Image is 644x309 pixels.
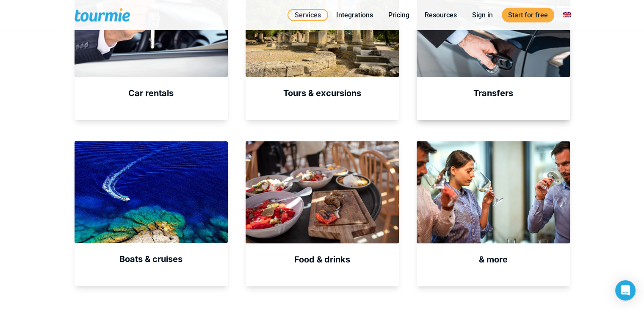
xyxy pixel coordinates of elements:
[330,10,379,20] a: Integrations
[382,10,416,20] a: Pricing
[473,88,513,98] strong: Transfers
[294,254,350,265] strong: Food & drinks
[283,88,361,98] strong: Tours & excursions
[502,8,554,22] a: Start for free
[615,280,636,301] div: Open Intercom Messenger
[418,10,463,20] a: Resources
[128,88,174,98] strong: Car rentals
[466,10,499,20] a: Sign in
[287,9,328,21] a: Services
[479,254,508,265] strong: & more
[119,254,182,264] strong: Boats & cruises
